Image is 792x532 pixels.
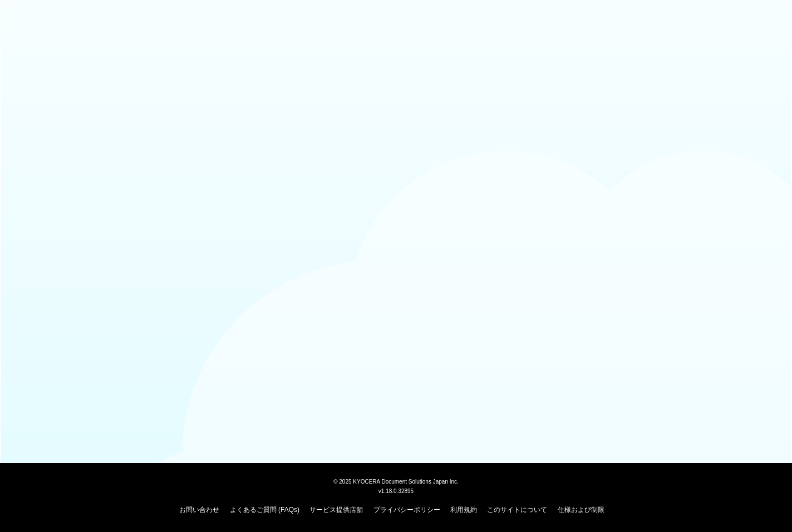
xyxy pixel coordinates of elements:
a: お問い合わせ [179,506,219,514]
a: サービス提供店舗 [309,506,363,514]
a: このサイトについて [487,506,547,514]
a: 利用規約 [450,506,477,514]
span: v1.18.0.32895 [378,487,414,494]
a: プライバシーポリシー [373,506,440,514]
a: 仕様および制限 [558,506,604,514]
span: © 2025 KYOCERA Document Solutions Japan Inc. [333,477,459,485]
a: よくあるご質問 (FAQs) [230,506,299,514]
